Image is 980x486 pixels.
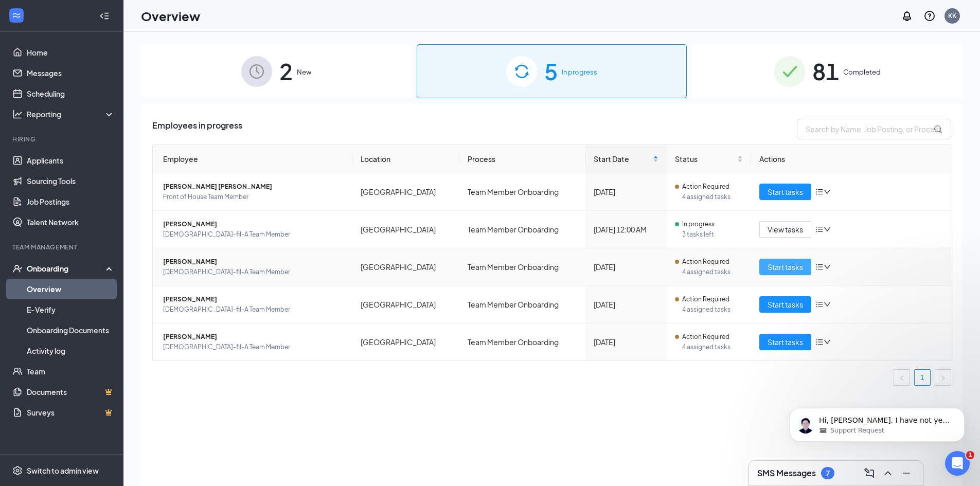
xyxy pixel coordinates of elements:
[27,150,115,171] a: Applicants
[27,299,115,320] a: E-Verify
[141,7,200,25] h1: Overview
[27,83,115,104] a: Scheduling
[27,191,115,212] a: Job Postings
[163,219,344,229] span: [PERSON_NAME]
[935,369,951,386] button: right
[352,211,460,248] td: [GEOGRAPHIC_DATA]
[12,465,23,476] svg: Settings
[880,465,896,481] button: ChevronUp
[675,153,735,165] span: Status
[27,171,115,191] a: Sourcing Tools
[562,67,597,77] span: In progress
[594,336,658,348] div: [DATE]
[899,375,905,381] span: left
[163,304,344,315] span: [DEMOGRAPHIC_DATA]-fil-A Team Member
[861,465,878,481] button: ComposeMessage
[163,294,344,304] span: [PERSON_NAME]
[682,182,729,192] span: Action Required
[682,342,743,352] span: 4 assigned tasks
[826,469,830,478] div: 7
[768,299,803,310] span: Start tasks
[757,467,816,479] h3: SMS Messages
[894,369,910,386] li: Previous Page
[163,257,344,267] span: [PERSON_NAME]
[27,42,115,63] a: Home
[12,109,23,119] svg: Analysis
[824,301,831,308] span: down
[27,465,99,476] div: Switch to admin view
[352,323,460,361] td: [GEOGRAPHIC_DATA]
[914,369,931,386] li: 1
[27,212,115,232] a: Talent Network
[152,119,242,139] span: Employees in progress
[459,145,585,173] th: Process
[774,386,980,458] iframe: Intercom notifications message
[815,338,824,346] span: bars
[682,294,729,304] span: Action Required
[815,300,824,309] span: bars
[682,229,743,240] span: 3 tasks left
[11,10,22,21] svg: WorkstreamLogo
[812,53,839,89] span: 81
[935,369,951,386] li: Next Page
[682,219,715,229] span: In progress
[27,402,115,423] a: SurveysCrown
[27,109,115,119] div: Reporting
[759,259,811,275] button: Start tasks
[153,145,352,173] th: Employee
[815,188,824,196] span: bars
[352,173,460,211] td: [GEOGRAPHIC_DATA]
[751,145,951,173] th: Actions
[27,361,115,382] a: Team
[459,286,585,323] td: Team Member Onboarding
[682,304,743,315] span: 4 assigned tasks
[594,261,658,273] div: [DATE]
[27,263,106,274] div: Onboarding
[759,296,811,313] button: Start tasks
[824,226,831,233] span: down
[768,336,803,348] span: Start tasks
[682,257,729,267] span: Action Required
[163,229,344,240] span: [DEMOGRAPHIC_DATA]-fil-A Team Member
[898,465,915,481] button: Minimize
[544,53,558,89] span: 5
[923,10,936,22] svg: QuestionInfo
[594,299,658,310] div: [DATE]
[163,267,344,277] span: [DEMOGRAPHIC_DATA]-fil-A Team Member
[279,53,293,89] span: 2
[882,467,894,479] svg: ChevronUp
[900,467,913,479] svg: Minimize
[824,338,831,346] span: down
[459,173,585,211] td: Team Member Onboarding
[352,286,460,323] td: [GEOGRAPHIC_DATA]
[12,243,113,251] div: Team Management
[768,261,803,273] span: Start tasks
[768,224,803,235] span: View tasks
[27,279,115,299] a: Overview
[863,467,876,479] svg: ComposeMessage
[940,375,946,381] span: right
[352,248,460,286] td: [GEOGRAPHIC_DATA]
[682,267,743,277] span: 4 assigned tasks
[27,340,115,361] a: Activity log
[27,320,115,340] a: Onboarding Documents
[797,119,951,139] input: Search by Name, Job Posting, or Process
[915,370,930,385] a: 1
[815,225,824,233] span: bars
[297,67,311,77] span: New
[768,186,803,197] span: Start tasks
[594,224,658,235] div: [DATE] 12:00 AM
[824,188,831,195] span: down
[843,67,881,77] span: Completed
[759,334,811,350] button: Start tasks
[163,342,344,352] span: [DEMOGRAPHIC_DATA]-fil-A Team Member
[459,211,585,248] td: Team Member Onboarding
[12,263,23,274] svg: UserCheck
[759,221,811,238] button: View tasks
[682,192,743,202] span: 4 assigned tasks
[27,63,115,83] a: Messages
